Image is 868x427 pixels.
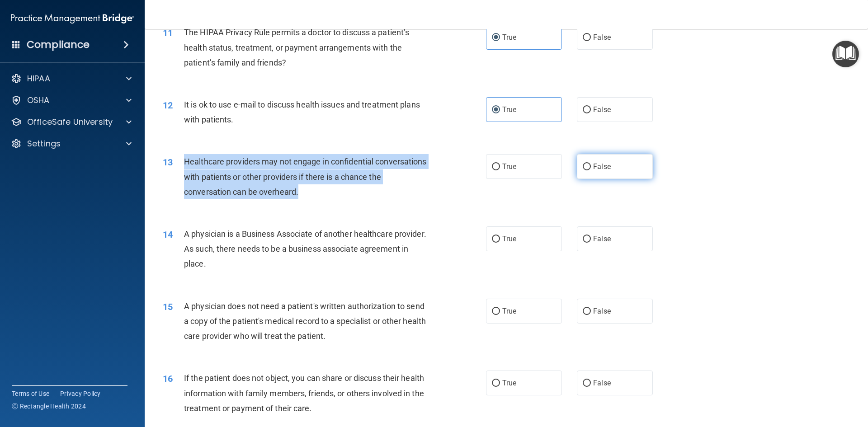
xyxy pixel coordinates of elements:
[27,95,50,106] p: OSHA
[163,373,173,384] span: 16
[12,402,86,411] span: Ⓒ Rectangle Health 2024
[502,162,516,171] span: True
[60,389,101,398] a: Privacy Policy
[163,28,173,38] span: 11
[583,236,591,243] input: False
[184,229,426,268] span: A physician is a Business Associate of another healthcare provider. As such, there needs to be a ...
[832,41,859,67] button: Open Resource Center
[11,95,132,106] a: OSHA
[502,235,516,243] span: True
[583,34,591,41] input: False
[492,308,500,315] input: True
[184,301,426,341] span: A physician does not need a patient's written authorization to send a copy of the patient's medic...
[27,73,50,84] p: HIPAA
[492,34,500,41] input: True
[583,107,591,113] input: False
[593,162,611,171] span: False
[593,235,611,243] span: False
[492,164,500,170] input: True
[11,117,132,127] a: OfficeSafe University
[583,308,591,315] input: False
[502,307,516,315] span: True
[163,100,173,111] span: 12
[593,105,611,114] span: False
[184,373,424,413] span: If the patient does not object, you can share or discuss their health information with family mem...
[27,38,90,51] h4: Compliance
[502,33,516,42] span: True
[823,365,857,399] iframe: Drift Widget Chat Controller
[163,157,173,168] span: 13
[492,107,500,113] input: True
[184,100,420,124] span: It is ok to use e-mail to discuss health issues and treatment plans with patients.
[163,301,173,312] span: 15
[593,33,611,42] span: False
[593,307,611,315] span: False
[163,229,173,240] span: 14
[583,380,591,387] input: False
[492,380,500,387] input: True
[583,164,591,170] input: False
[11,73,132,84] a: HIPAA
[184,28,409,67] span: The HIPAA Privacy Rule permits a doctor to discuss a patient’s health status, treatment, or payme...
[11,138,132,149] a: Settings
[502,379,516,387] span: True
[492,236,500,243] input: True
[27,138,61,149] p: Settings
[184,157,427,196] span: Healthcare providers may not engage in confidential conversations with patients or other provider...
[12,389,49,398] a: Terms of Use
[11,9,134,28] img: PMB logo
[27,117,113,127] p: OfficeSafe University
[593,379,611,387] span: False
[502,105,516,114] span: True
